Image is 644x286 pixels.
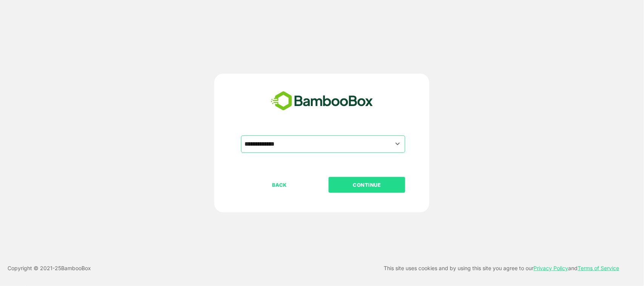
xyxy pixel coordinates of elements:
[534,265,569,271] a: Privacy Policy
[267,89,377,114] img: bamboobox
[242,181,317,189] p: BACK
[392,139,403,149] button: Open
[384,264,619,273] p: This site uses cookies and by using this site you agree to our and
[8,264,91,273] p: Copyright © 2021- 25 BambooBox
[329,181,405,189] p: CONTINUE
[241,177,318,193] button: BACK
[329,177,405,193] button: CONTINUE
[578,265,619,271] a: Terms of Service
